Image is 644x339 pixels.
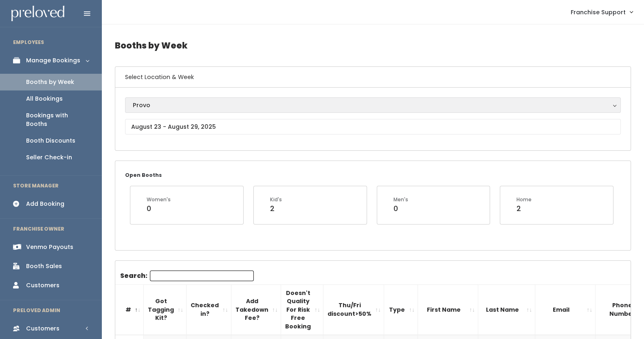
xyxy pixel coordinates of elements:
[231,284,281,335] th: Add Takedown Fee?: activate to sort column ascending
[393,196,408,203] div: Men's
[393,203,408,214] div: 0
[147,203,171,214] div: 0
[115,284,144,335] th: #: activate to sort column descending
[115,34,631,57] h4: Booths by Week
[26,200,64,208] div: Add Booking
[26,136,75,145] div: Booth Discounts
[517,196,532,203] div: Home
[478,284,535,335] th: Last Name: activate to sort column ascending
[144,284,187,335] th: Got Tagging Kit?: activate to sort column ascending
[120,271,254,281] label: Search:
[26,153,72,162] div: Seller Check-in
[384,284,418,335] th: Type: activate to sort column ascending
[26,262,62,271] div: Booth Sales
[115,67,631,88] h6: Select Location & Week
[535,284,596,335] th: Email: activate to sort column ascending
[147,196,171,203] div: Women's
[270,196,282,203] div: Kid's
[418,284,478,335] th: First Name: activate to sort column ascending
[26,78,74,86] div: Booths by Week
[26,281,59,290] div: Customers
[563,3,641,21] a: Franchise Support
[26,95,63,103] div: All Bookings
[125,119,621,134] input: August 23 - August 29, 2025
[571,8,626,17] span: Franchise Support
[270,203,282,214] div: 2
[517,203,532,214] div: 2
[323,284,384,335] th: Thu/Fri discount&gt;50%: activate to sort column ascending
[125,97,621,113] button: Provo
[26,56,80,65] div: Manage Bookings
[26,111,89,128] div: Bookings with Booths
[11,6,64,22] img: preloved logo
[281,284,323,335] th: Doesn't Quality For Risk Free Booking : activate to sort column ascending
[125,172,162,178] small: Open Booths
[133,101,613,110] div: Provo
[26,243,73,251] div: Venmo Payouts
[187,284,231,335] th: Checked in?: activate to sort column ascending
[150,271,254,281] input: Search:
[26,324,59,333] div: Customers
